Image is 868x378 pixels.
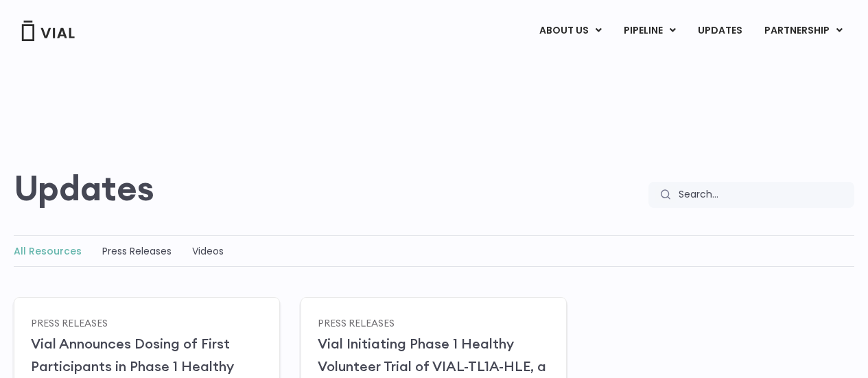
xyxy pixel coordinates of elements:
[21,21,75,41] img: Vial Logo
[31,316,108,329] a: Press Releases
[318,316,395,329] a: Press Releases
[613,19,686,43] a: PIPELINEMenu Toggle
[14,168,154,208] h2: Updates
[670,182,854,208] input: Search...
[528,19,612,43] a: ABOUT USMenu Toggle
[687,19,753,43] a: UPDATES
[14,244,82,258] a: All Resources
[192,244,224,258] a: Videos
[753,19,854,43] a: PARTNERSHIPMenu Toggle
[102,244,172,258] a: Press Releases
